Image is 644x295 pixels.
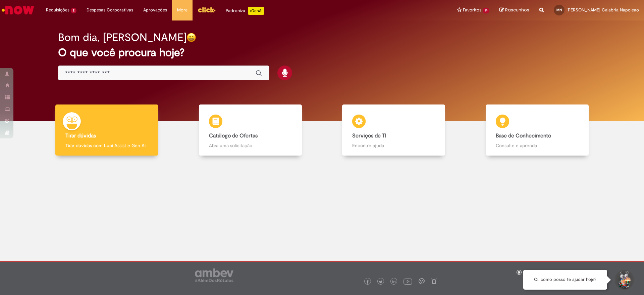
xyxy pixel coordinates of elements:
[209,142,292,149] p: Abra uma solicitação
[419,278,425,284] img: logo_footer_workplace.png
[71,8,76,13] span: 2
[322,104,466,156] a: Serviços de TI Encontre ajuda
[431,278,437,284] img: logo_footer_naosei.png
[143,7,167,13] span: Aprovações
[379,280,382,284] img: logo_footer_twitter.png
[209,132,258,139] b: Catálogo de Ofertas
[179,104,322,156] a: Catálogo de Ofertas Abra uma solicitação
[523,270,607,290] div: Oi, como posso te ajudar hoje?
[392,280,396,284] img: logo_footer_linkedin.png
[46,7,69,13] span: Requisições
[35,104,179,156] a: Tirar dúvidas Tirar dúvidas com Lupi Assist e Gen Ai
[58,32,186,43] h2: Bom dia, [PERSON_NAME]
[248,7,264,15] p: +GenAi
[1,3,35,17] img: ServiceNow
[186,33,196,42] img: happy-face.png
[499,7,529,13] a: Rascunhos
[177,7,187,13] span: More
[567,7,639,13] span: [PERSON_NAME] Calabria Napoleao
[65,142,148,149] p: Tirar dúvidas com Lupi Assist e Gen Ai
[366,280,369,284] img: logo_footer_facebook.png
[226,7,264,15] div: Padroniza
[87,7,133,13] span: Despesas Corporativas
[556,8,562,12] span: MN
[505,7,529,13] span: Rascunhos
[352,132,386,139] b: Serviços de TI
[198,5,216,15] img: click_logo_yellow_360x200.png
[483,8,489,13] span: 14
[614,270,634,290] button: Iniciar Conversa de Suporte
[496,132,551,139] b: Base de Conhecimento
[352,142,435,149] p: Encontre ajuda
[496,142,579,149] p: Consulte e aprenda
[65,132,96,139] b: Tirar dúvidas
[404,277,412,286] img: logo_footer_youtube.png
[466,104,609,156] a: Base de Conhecimento Consulte e aprenda
[58,47,586,58] h2: O que você procura hoje?
[195,268,233,282] img: logo_footer_ambev_rotulo_gray.png
[463,7,481,13] span: Favoritos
